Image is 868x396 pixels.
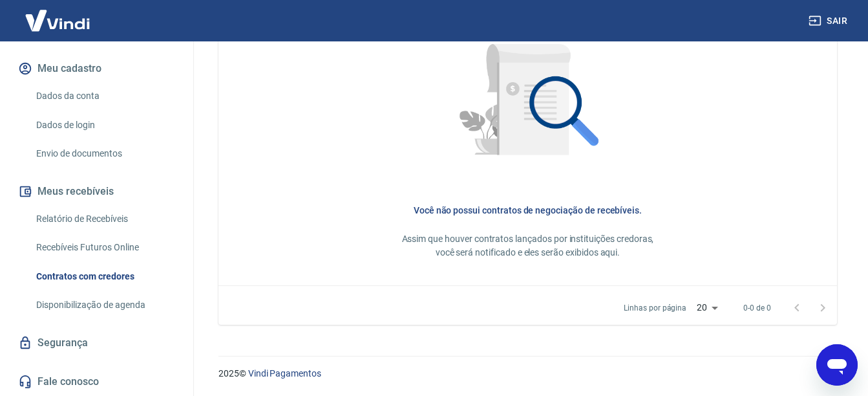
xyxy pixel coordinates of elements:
[16,1,100,40] img: Vindi
[16,54,178,83] button: Meu cadastro
[31,292,178,318] a: Disponibilização de agenda
[31,140,178,167] a: Envio de documentos
[31,206,178,232] a: Relatório de Recebíveis
[16,368,178,396] a: Fale conosco
[239,204,816,217] h6: Você não possui contratos de negociação de recebíveis.
[31,263,178,290] a: Contratos com credores
[31,234,178,261] a: Recebíveis Futuros Online
[248,368,321,379] a: Vindi Pagamentos
[806,9,852,33] button: Sair
[16,177,178,206] button: Meus recebíveis
[816,344,858,386] iframe: Botão para abrir a janela de mensagens
[402,234,654,258] span: Assim que houver contratos lançados por instituições credoras, você será notificado e eles serão ...
[16,329,178,357] a: Segurança
[432,8,623,199] img: Nenhum item encontrado
[624,302,686,314] p: Linhas por página
[692,298,723,317] div: 20
[218,367,837,380] p: 2025 ©
[743,302,771,314] p: 0-0 de 0
[31,112,178,138] a: Dados de login
[31,83,178,109] a: Dados da conta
